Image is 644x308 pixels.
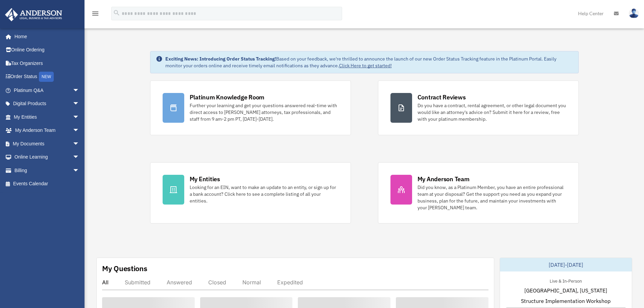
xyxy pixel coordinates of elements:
div: Closed [208,279,226,286]
a: Click Here to get started! [339,63,392,69]
div: Looking for an EIN, want to make an update to an entity, or sign up for a bank account? Click her... [190,184,338,204]
a: My Documentsarrow_drop_down [5,137,90,150]
div: Expedited [277,279,303,286]
div: Based on your feedback, we're thrilled to announce the launch of our new Order Status Tracking fe... [165,55,573,69]
div: All [102,279,109,286]
a: Billingarrow_drop_down [5,164,90,177]
div: My Questions [102,263,147,274]
div: Platinum Knowledge Room [190,93,265,101]
div: Normal [242,279,261,286]
div: Contract Reviews [418,93,466,101]
a: My Entitiesarrow_drop_down [5,110,90,124]
a: Online Ordering [5,43,90,57]
span: arrow_drop_down [73,150,86,164]
span: arrow_drop_down [73,137,86,151]
i: search [113,9,120,17]
div: Answered [167,279,192,286]
a: Online Learningarrow_drop_down [5,150,90,164]
a: Platinum Q&Aarrow_drop_down [5,84,90,97]
a: Tax Organizers [5,56,90,70]
span: arrow_drop_down [73,110,86,124]
span: Structure Implementation Workshop [521,297,611,305]
div: Did you know, as a Platinum Member, you have an entire professional team at your disposal? Get th... [418,184,566,211]
a: Digital Productsarrow_drop_down [5,97,90,111]
i: menu [91,9,99,18]
a: Contract Reviews Do you have a contract, rental agreement, or other legal document you would like... [378,80,579,135]
strong: Exciting News: Introducing Order Status Tracking! [165,56,276,62]
a: Home [5,30,86,43]
a: My Anderson Teamarrow_drop_down [5,124,90,137]
div: My Anderson Team [418,175,470,183]
div: Do you have a contract, rental agreement, or other legal document you would like an attorney's ad... [418,102,566,122]
div: Further your learning and get your questions answered real-time with direct access to [PERSON_NAM... [190,102,338,122]
img: Anderson Advisors Platinum Portal [3,8,64,21]
span: arrow_drop_down [73,97,86,111]
span: [GEOGRAPHIC_DATA], [US_STATE] [524,286,607,294]
div: NEW [39,72,54,82]
a: menu [91,12,99,18]
span: arrow_drop_down [73,164,86,177]
span: arrow_drop_down [73,84,86,97]
img: User Pic [629,8,639,18]
a: Order StatusNEW [5,70,90,84]
span: arrow_drop_down [73,124,86,138]
a: Events Calendar [5,177,90,191]
a: Platinum Knowledge Room Further your learning and get your questions answered real-time with dire... [150,80,351,135]
div: Live & In-Person [544,277,587,284]
div: [DATE]-[DATE] [500,258,632,271]
a: My Anderson Team Did you know, as a Platinum Member, you have an entire professional team at your... [378,162,579,223]
a: My Entities Looking for an EIN, want to make an update to an entity, or sign up for a bank accoun... [150,162,351,223]
div: Submitted [125,279,150,286]
div: My Entities [190,175,220,183]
